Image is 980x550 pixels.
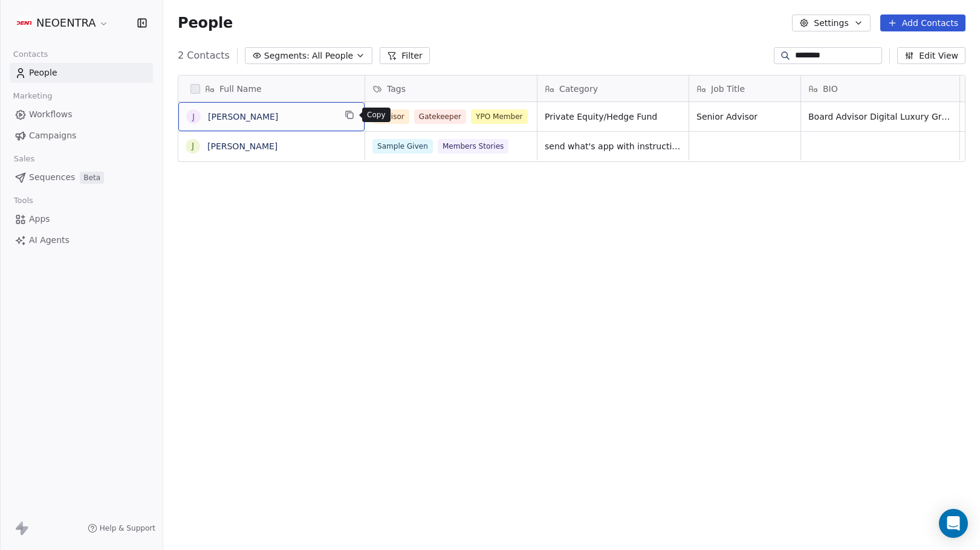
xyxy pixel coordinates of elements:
span: 2 Contacts [178,48,230,63]
span: BIO [823,83,838,95]
span: Sample Given [372,139,433,154]
span: Category [559,83,598,95]
span: Contacts [8,45,53,63]
div: BIO [801,76,959,102]
div: J [192,140,194,152]
span: Apps [29,213,50,225]
a: People [10,63,153,83]
span: YPO Member [471,109,528,124]
span: Sequences [29,171,75,184]
span: Advisor [372,109,409,124]
button: Settings [792,15,870,31]
span: Senior Advisor [696,111,793,123]
span: Segments: [264,50,310,62]
a: Help & Support [88,523,155,533]
button: Edit View [897,47,965,64]
a: Apps [10,209,153,229]
a: AI Agents [10,230,153,250]
p: Copy [367,110,386,120]
span: People [29,66,57,79]
span: Workflows [29,108,73,121]
span: NEOENTRA [36,15,96,31]
button: NEOENTRA [15,13,111,33]
a: Campaigns [10,126,153,146]
div: grid [178,102,365,531]
div: Tags [365,76,537,102]
span: Beta [80,172,104,184]
div: J [192,111,195,123]
a: SequencesBeta [10,167,153,187]
span: AI Agents [29,234,70,247]
a: [PERSON_NAME] [207,141,277,151]
a: Workflows [10,105,153,125]
img: Additional.svg [17,16,31,30]
span: People [178,14,233,32]
span: Sales [8,150,40,168]
span: Tags [387,83,406,95]
div: Category [537,76,689,102]
span: All People [312,50,353,62]
span: Private Equity/Hedge Fund [545,111,681,123]
button: Filter [380,47,430,64]
span: Job Title [711,83,745,95]
span: Campaigns [29,129,76,142]
span: Tools [8,192,38,210]
span: Gatekeeper [414,109,466,124]
span: Full Name [219,83,262,95]
span: send what's app with instruction [545,140,681,152]
span: Board Advisor Digital Luxury Group (DLG)Digital Luxury Group (DLG) 2019 - Present · 6 yrs 3 mos20... [808,111,952,123]
span: Help & Support [100,523,155,533]
div: Full Name [178,76,365,102]
button: Add Contacts [880,15,965,31]
span: Members Stories [438,139,508,154]
div: Open Intercom Messenger [939,509,968,538]
a: [PERSON_NAME] [208,112,278,121]
span: Marketing [8,87,57,105]
div: Job Title [689,76,800,102]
